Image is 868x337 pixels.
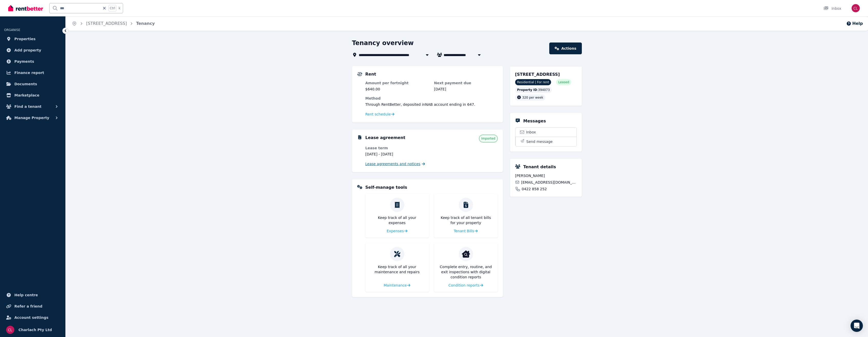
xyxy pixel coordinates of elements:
[352,39,414,47] h1: Tenancy overview
[481,136,495,141] span: Imported
[549,43,582,54] a: Actions
[4,290,61,300] a: Help centre
[365,152,429,157] dd: [DATE] - [DATE]
[515,79,551,85] span: Residential | For rent
[517,88,537,92] span: Property ID
[384,283,407,288] span: Maintenance
[4,301,61,311] a: Refer a friend
[4,101,61,112] button: Find a tenant
[4,68,61,78] a: Finance report
[434,87,498,92] dd: [DATE]
[365,87,429,92] dd: $640.00
[14,115,49,121] span: Manage Property
[4,79,61,89] a: Documents
[108,5,116,12] span: Ctrl
[118,6,120,10] span: k
[852,4,860,12] img: Charlach Pty Ltd
[66,16,161,31] nav: Breadcrumb
[387,228,404,234] span: Expenses
[846,20,863,27] button: Help
[438,264,494,280] p: Complete entry, routine, and exit inspections with digital condition reports
[370,215,425,225] p: Keep track of all your expenses
[515,137,576,146] button: Send message
[14,92,39,98] span: Marketplace
[384,283,410,288] a: Maintenance
[14,314,48,321] span: Account settings
[4,90,61,100] a: Marketplace
[523,118,546,124] h5: Messages
[370,264,425,275] p: Keep track of all your maintenance and repairs
[515,72,560,77] span: [STREET_ADDRESS]
[14,36,36,42] span: Properties
[4,56,61,67] a: Payments
[14,70,44,76] span: Finance report
[558,80,569,84] span: Leased
[515,87,552,93] div: : 394073
[387,228,407,234] a: Expenses
[454,228,474,234] span: Tenant Bills
[4,45,61,55] a: Add property
[86,21,127,26] a: [STREET_ADDRESS]
[823,6,841,11] div: Inbox
[365,96,498,101] dt: Method
[515,173,577,178] span: [PERSON_NAME]
[462,250,470,258] img: Condition reports
[522,186,547,192] span: 0422 858 252
[526,139,553,144] span: Send message
[365,184,407,191] h5: Self-manage tools
[136,21,155,26] a: Tenancy
[365,145,429,151] dt: Lease term
[515,128,576,137] a: Inbox
[357,72,362,76] img: Rental Payments
[18,327,52,333] span: Charlach Pty Ltd
[365,102,475,107] span: Through RentBetter , deposited in NAB account ending in 647 .
[14,47,41,53] span: Add property
[448,283,480,288] span: Condition reports
[14,103,42,110] span: Find a tenant
[4,113,61,123] button: Manage Property
[14,292,38,298] span: Help centre
[523,164,556,170] h5: Tenant details
[14,58,34,65] span: Payments
[521,180,576,185] span: [EMAIL_ADDRESS][DOMAIN_NAME]
[365,112,391,117] span: Rent schedule
[365,71,376,77] h5: Rent
[365,80,429,86] dt: Amount per fortnight
[438,215,494,225] p: Keep track of all tenant bills for your property
[365,161,425,166] a: Lease agreements and notices
[365,112,395,117] a: Rent schedule
[14,81,37,87] span: Documents
[448,283,483,288] a: Condition reports
[365,161,421,166] span: Lease agreements and notices
[454,228,478,234] a: Tenant Bills
[4,312,61,323] a: Account settings
[434,80,498,86] dt: Next payment due
[14,303,42,309] span: Refer a friend
[365,135,405,141] h5: Lease agreement
[526,130,536,135] span: Inbox
[4,34,61,44] a: Properties
[8,4,43,12] img: RentBetter
[6,326,14,334] img: Charlach Pty Ltd
[522,96,543,99] span: 320 per week
[851,320,863,332] div: Open Intercom Messenger
[4,28,20,32] span: ORGANISE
